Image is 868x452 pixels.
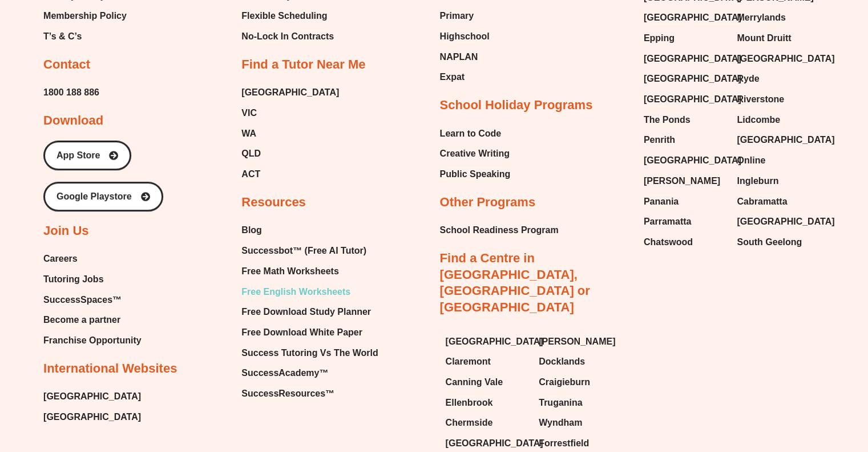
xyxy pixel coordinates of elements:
[43,361,177,377] h2: International Websites
[737,213,834,230] span: [GEOGRAPHIC_DATA]
[241,57,365,73] h2: Find a Tutor Near Me
[43,113,103,129] h2: Download
[644,111,726,129] a: The Ponds
[43,28,127,45] a: T’s & C’s
[737,70,819,87] a: Ryde
[644,30,726,47] a: Epping
[241,145,339,162] a: QLD
[56,192,132,201] span: Google Playstore
[446,394,528,411] a: Ellenbrook
[43,388,141,405] a: [GEOGRAPHIC_DATA]
[440,125,511,142] a: Learn to Code
[440,251,590,314] a: Find a Centre in [GEOGRAPHIC_DATA], [GEOGRAPHIC_DATA] or [GEOGRAPHIC_DATA]
[737,111,780,129] span: Lidcombe
[539,394,582,411] span: Truganina
[644,152,741,169] span: [GEOGRAPHIC_DATA]
[241,283,378,301] a: Free English Worksheets
[241,7,327,25] span: Flexible Scheduling
[43,271,142,288] a: Tutoring Jobs
[241,385,334,402] span: SuccessResources™
[241,125,339,142] a: WA
[644,173,720,190] span: [PERSON_NAME]
[43,182,163,211] a: Google Playstore
[43,57,90,73] h2: Contact
[241,324,378,341] a: Free Download White Paper
[737,234,802,251] span: South Geelong
[446,333,528,350] a: [GEOGRAPHIC_DATA]
[241,84,339,101] span: [GEOGRAPHIC_DATA]
[737,131,819,149] a: [GEOGRAPHIC_DATA]
[440,125,502,142] span: Learn to Code
[644,173,726,190] a: [PERSON_NAME]
[644,30,675,47] span: Epping
[737,111,819,129] a: Lidcombe
[43,28,82,45] span: T’s & C’s
[737,91,784,108] span: Riverstone
[241,283,350,301] span: Free English Worksheets
[737,213,819,230] a: [GEOGRAPHIC_DATA]
[43,291,142,309] a: SuccessSpaces™
[440,194,536,211] h2: Other Programs
[241,28,334,45] span: No-Lock In Contracts
[737,173,819,190] a: Ingleburn
[440,28,495,45] a: Highschool
[43,250,142,267] a: Careers
[446,374,528,391] a: Canning Vale
[539,435,621,452] a: Forrestfield
[241,222,378,239] a: Blog
[241,365,328,382] span: SuccessAcademy™
[440,145,510,162] span: Creative Writing
[644,91,726,108] a: [GEOGRAPHIC_DATA]
[241,145,261,162] span: QLD
[644,70,741,87] span: [GEOGRAPHIC_DATA]
[43,409,141,426] span: [GEOGRAPHIC_DATA]
[440,69,495,86] a: Expat
[737,50,819,67] a: [GEOGRAPHIC_DATA]
[241,385,378,402] a: SuccessResources™
[539,414,582,431] span: Wyndham
[241,7,338,25] a: Flexible Scheduling
[241,263,378,280] a: Free Math Worksheets
[440,222,559,239] a: School Readiness Program
[737,9,819,26] a: Merrylands
[644,131,675,149] span: Penrith
[241,125,256,142] span: WA
[446,435,528,452] a: [GEOGRAPHIC_DATA]
[737,152,819,169] a: Online
[446,333,543,350] span: [GEOGRAPHIC_DATA]
[241,194,306,211] h2: Resources
[440,49,495,66] a: NAPLAN
[644,9,726,26] a: [GEOGRAPHIC_DATA]
[644,70,726,87] a: [GEOGRAPHIC_DATA]
[644,9,741,26] span: [GEOGRAPHIC_DATA]
[737,193,819,210] a: Cabramatta
[43,332,142,349] a: Franchise Opportunity
[446,414,528,431] a: Chermside
[43,250,78,267] span: Careers
[446,435,543,452] span: [GEOGRAPHIC_DATA]
[241,242,366,259] span: Successbot™ (Free AI Tutor)
[440,145,511,162] a: Creative Writing
[241,345,378,362] a: Success Tutoring Vs The World
[241,222,262,239] span: Blog
[644,213,726,230] a: Parramatta
[446,353,491,370] span: Claremont
[539,414,621,431] a: Wyndham
[43,84,99,101] span: 1800 188 886
[56,151,100,160] span: App Store
[241,166,339,183] a: ACT
[539,353,621,370] a: Docklands
[811,397,868,452] iframe: Chat Widget
[737,30,791,47] span: Mount Druitt
[241,303,371,321] span: Free Download Study Planner
[440,97,593,114] h2: School Holiday Programs
[644,193,726,210] a: Panania
[43,141,131,170] a: App Store
[644,234,726,251] a: Chatswood
[43,291,122,309] span: SuccessSpaces™
[241,242,378,259] a: Successbot™ (Free AI Tutor)
[43,223,88,239] h2: Join Us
